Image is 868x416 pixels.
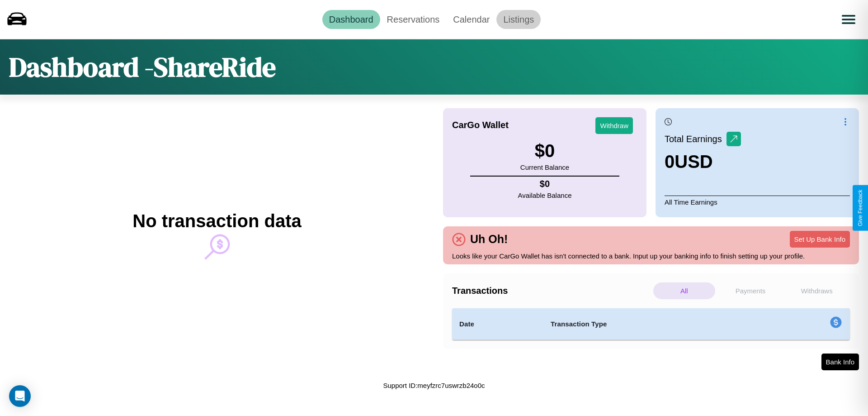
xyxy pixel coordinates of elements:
p: All [653,282,715,299]
h4: Transaction Type [551,319,756,330]
table: simple table [452,308,850,340]
a: Reservations [380,10,447,29]
h3: 0 USD [665,152,741,172]
p: All Time Earnings [665,196,850,208]
p: Support ID: meyfzrc7uswrzb24o0c [383,379,485,392]
p: Total Earnings [665,131,726,147]
p: Looks like your CarGo Wallet has isn't connected to a bank. Input up your banking info to finish ... [452,250,850,262]
a: Dashboard [322,10,380,29]
h4: Uh Oh! [466,233,512,246]
button: Withdraw [595,117,633,134]
button: Set Up Bank Info [790,231,850,248]
p: Available Balance [518,189,572,201]
button: Bank Info [821,354,859,370]
button: Open menu [836,7,861,32]
p: Payments [720,282,782,299]
h1: Dashboard - ShareRide [9,48,276,86]
p: Current Balance [520,161,569,173]
p: Withdraws [786,282,848,299]
h4: Date [459,319,536,330]
a: Listings [496,10,541,29]
div: Give Feedback [857,190,863,226]
div: Open Intercom Messenger [9,385,31,407]
h4: Transactions [452,286,651,296]
h4: $ 0 [518,179,572,189]
h4: CarGo Wallet [452,120,509,130]
h2: No transaction data [132,211,301,231]
a: Calendar [446,10,496,29]
h3: $ 0 [520,141,569,161]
